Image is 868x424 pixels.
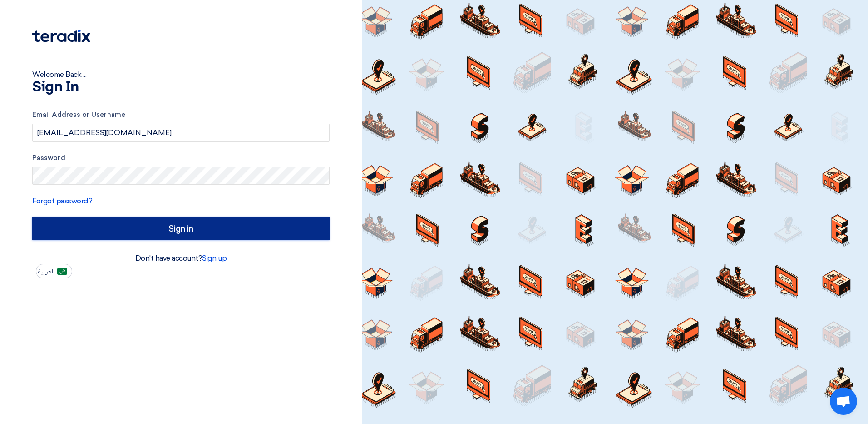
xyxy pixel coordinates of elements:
[38,268,54,275] span: العربية
[32,30,90,42] img: Teradix logo
[32,80,330,95] h1: Sign In
[202,254,227,262] a: Sign up
[32,153,330,163] label: Password
[32,217,330,240] input: Sign in
[32,69,330,80] div: Welcome Back ...
[830,388,857,415] div: Open chat
[32,110,330,120] label: Email Address or Username
[32,197,92,205] a: Forgot password?
[32,253,330,264] div: Don't have account?
[32,124,330,142] input: Enter your business email or username
[57,268,67,275] img: ar-AR.png
[36,264,72,278] button: العربية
